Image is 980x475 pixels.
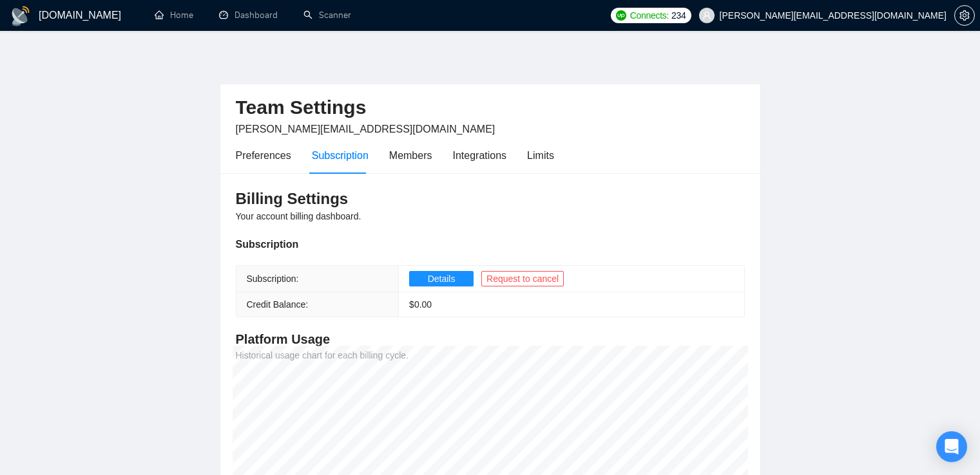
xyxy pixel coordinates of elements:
[389,147,432,163] div: Members
[409,271,474,286] button: Details
[481,271,564,286] button: Request to cancel
[702,11,711,20] span: user
[10,6,31,26] img: logo
[303,10,351,21] a: searchScanner
[247,299,309,310] span: Credit Balance:
[954,10,975,21] a: setting
[671,8,686,23] span: 234
[936,431,967,462] div: Open Intercom Messenger
[630,8,669,23] span: Connects:
[236,124,495,135] span: [PERSON_NAME][EMAIL_ADDRESS][DOMAIN_NAME]
[219,10,278,21] a: dashboardDashboard
[616,10,626,21] img: upwork-logo.png
[236,330,745,348] h4: Platform Usage
[236,189,745,209] h3: Billing Settings
[527,147,554,163] div: Limits
[409,299,432,310] span: $ 0.00
[155,10,193,21] a: homeHome
[486,272,559,286] span: Request to cancel
[236,95,745,121] h2: Team Settings
[236,211,361,221] span: Your account billing dashboard.
[312,147,369,163] div: Subscription
[236,147,291,163] div: Preferences
[428,272,456,286] span: Details
[955,10,974,21] span: setting
[236,236,745,252] div: Subscription
[954,5,975,26] button: setting
[453,147,507,163] div: Integrations
[247,274,299,284] span: Subscription:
